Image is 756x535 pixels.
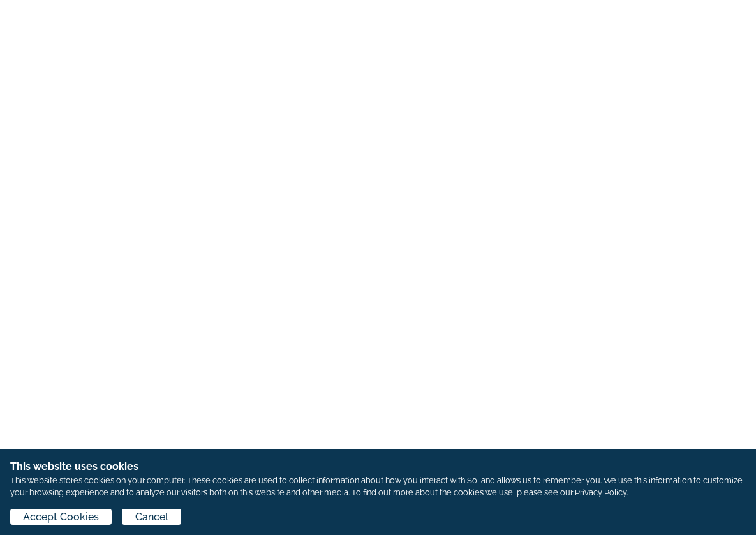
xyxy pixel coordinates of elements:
[122,509,181,525] button: Cancel
[23,509,99,525] span: Accept Cookies
[10,509,112,525] button: Accept Cookies
[10,459,746,474] h1: This website uses cookies
[135,509,168,525] span: Cancel
[10,474,746,499] p: This website stores cookies on your computer. These cookies are used to collect information about...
